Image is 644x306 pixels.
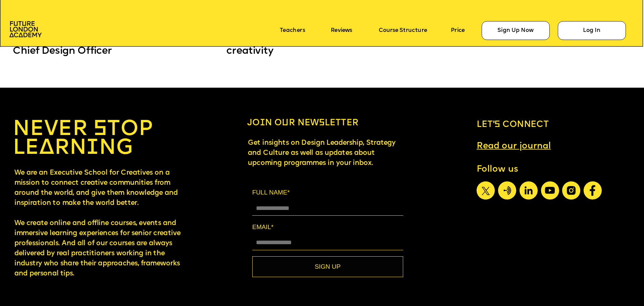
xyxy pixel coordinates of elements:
[248,140,397,167] span: Get insights on Design Leadership, Strategy and Culture as well as updates about upcoming program...
[379,27,427,34] a: Course Structure
[247,119,359,127] span: Join our newsletter
[9,21,42,38] img: image-aac980e9-41de-4c2d-a048-f29dd30a0068.png
[252,222,403,232] label: EMAIL*
[252,187,403,198] label: FULL NAME*
[14,170,182,278] a: We are an Executive School for Creatives on a mission to connect creative communities from around...
[477,142,551,150] a: Read our journal
[477,165,518,173] span: Follow us
[451,27,465,34] a: Price
[252,256,403,277] button: SIGN UP
[13,119,159,160] a: NEVER STOP LEARNING
[477,121,549,129] span: Let’s connect
[280,27,305,34] a: Teachers
[331,27,352,34] a: Reviews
